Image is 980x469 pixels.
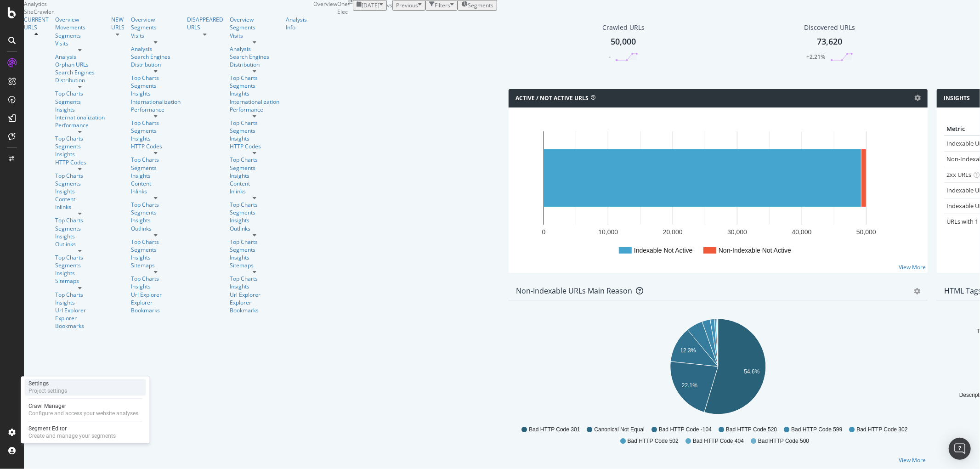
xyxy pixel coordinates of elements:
[55,61,105,68] a: Orphan URLs
[55,121,105,129] a: Performance
[230,82,279,90] a: Segments
[55,254,105,261] a: Top Charts
[230,246,279,254] div: Segments
[230,216,279,224] a: Insights
[55,106,105,113] a: Insights
[55,142,105,150] a: Segments
[131,201,181,209] div: Top Charts
[899,263,926,271] a: View More
[230,238,279,246] a: Top Charts
[131,275,181,283] a: Top Charts
[131,119,181,127] a: Top Charts
[131,90,181,97] a: Insights
[230,187,279,195] a: Inlinks
[719,247,791,254] text: Non-Indexable Not Active
[55,314,105,330] div: Explorer Bookmarks
[744,368,759,375] text: 54.6%
[55,32,105,40] a: Segments
[598,228,618,236] text: 10,000
[435,1,450,9] div: Filters
[949,438,971,460] div: Open Intercom Messenger
[230,156,279,164] a: Top Charts
[726,426,777,434] span: Bad HTTP Code 520
[131,53,170,61] a: Search Engines
[230,23,279,31] div: Segments
[131,225,181,232] a: Outlinks
[516,122,920,266] svg: A chart.
[230,74,279,82] div: Top Charts
[55,232,105,240] a: Insights
[230,90,279,97] a: Insights
[230,291,279,299] div: Url Explorer
[55,291,105,299] div: Top Charts
[131,164,181,172] a: Segments
[131,23,181,31] a: Segments
[230,254,279,261] div: Insights
[387,1,392,9] span: vs
[230,119,279,127] a: Top Charts
[230,225,279,232] div: Outlinks
[131,106,181,113] div: Performance
[230,201,279,209] a: Top Charts
[131,135,181,142] div: Insights
[25,401,146,418] a: Crawl ManagerConfigure and access your website analyses
[55,53,105,61] div: Analysis
[55,40,105,47] a: Visits
[516,315,920,422] svg: A chart.
[55,16,105,23] div: Overview
[792,228,812,236] text: 40,000
[55,261,105,269] div: Segments
[55,135,105,142] a: Top Charts
[516,286,632,295] div: Non-Indexable URLs Main Reason
[131,82,181,90] a: Segments
[55,187,105,195] a: Insights
[55,172,105,180] a: Top Charts
[611,36,636,48] div: 50,000
[230,275,279,283] a: Top Charts
[946,170,971,179] a: 2xx URLs
[55,150,105,158] a: Insights
[230,180,279,187] div: Content
[230,209,279,216] a: Segments
[55,76,105,84] a: Distribution
[791,426,842,434] span: Bad HTTP Code 599
[131,261,181,269] a: Sitemaps
[131,283,181,290] a: Insights
[131,246,181,254] div: Segments
[468,1,493,9] span: Segments
[55,277,105,285] a: Sitemaps
[817,36,843,48] div: 73,620
[230,172,279,180] a: Insights
[55,299,105,306] div: Insights
[682,382,697,389] text: 22.1%
[230,53,269,61] div: Search Engines
[55,113,105,121] a: Internationalization
[55,180,105,187] a: Segments
[131,16,181,23] a: Overview
[28,380,67,387] div: Settings
[131,187,181,195] div: Inlinks
[28,432,116,440] div: Create and manage your segments
[131,127,181,135] a: Segments
[131,74,181,82] div: Top Charts
[131,142,181,150] a: HTTP Codes
[55,68,95,76] div: Search Engines
[230,32,279,40] a: Visits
